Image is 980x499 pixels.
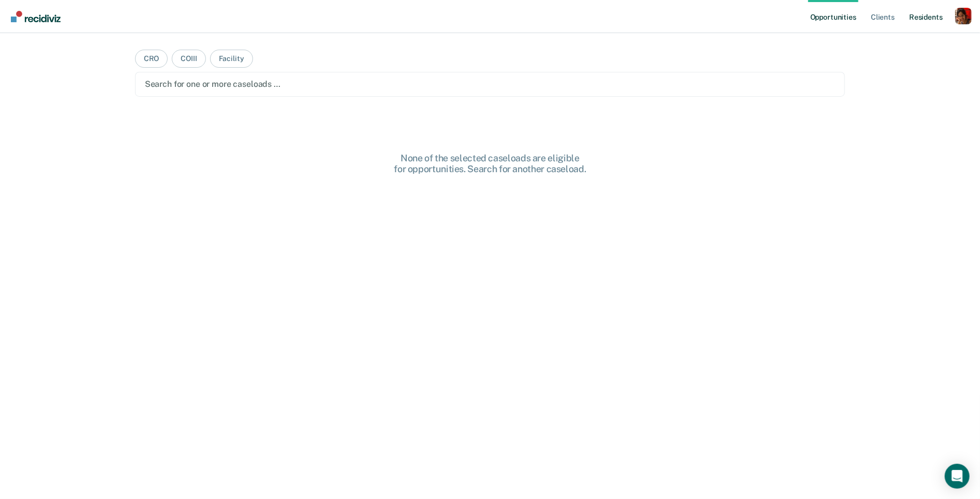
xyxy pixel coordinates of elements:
[11,11,61,22] img: Recidiviz
[945,464,970,489] div: Open Intercom Messenger
[172,50,205,68] button: COIII
[955,8,972,24] button: Profile dropdown button
[324,153,656,175] div: None of the selected caseloads are eligible for opportunities. Search for another caseload.
[135,50,168,68] button: CRO
[210,50,253,68] button: Facility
